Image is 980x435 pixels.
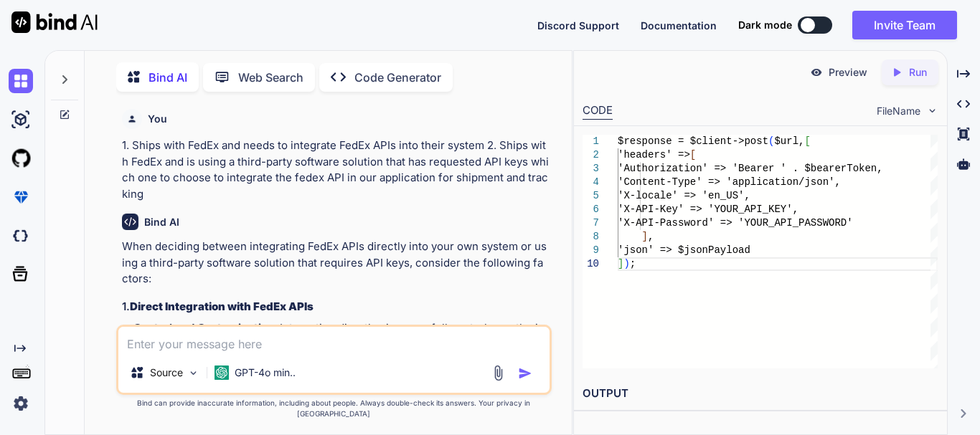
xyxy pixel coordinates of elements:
span: Documentation [641,19,717,32]
img: premium [9,185,33,209]
span: Discord Support [537,19,619,32]
span: , [648,231,654,242]
span: [ [804,135,810,147]
h6: Bind AI [144,215,179,229]
span: ( [768,135,774,147]
p: Source [150,365,183,380]
div: 9 [583,244,599,257]
div: 6 [583,203,599,216]
span: Dark mode [738,18,792,32]
img: githubLight [9,146,33,171]
span: 'X-API-Password' => 'YOUR_API_PASSWORD' [618,217,853,229]
p: Bind AI [149,69,187,86]
h3: 1. [122,299,549,315]
span: 'X-API-Key' => 'YOUR_API_KEY', [618,204,798,215]
img: preview [810,66,823,79]
span: ] [618,258,623,269]
img: attachment [490,365,507,381]
p: Bind can provide inaccurate information, including about people. Always double-check its answers.... [116,398,552,419]
div: 3 [583,162,599,176]
img: GPT-4o mini [215,365,229,380]
span: 'X-locale' => 'en_US', [618,190,750,201]
img: chevron down [926,105,938,117]
span: 'headers' => [618,149,690,161]
button: Invite Team [852,11,957,39]
p: 1. Ships with FedEx and needs to integrate FedEx APIs into their system 2. Ships with FedEx and i... [122,138,549,202]
img: icon [518,366,532,381]
span: ] [642,231,648,242]
button: Discord Support [537,18,619,33]
span: $response = $client->post [618,135,768,147]
div: 4 [583,176,599,189]
div: 7 [583,216,599,230]
img: chat [9,69,33,93]
div: 8 [583,230,599,244]
p: Preview [829,65,867,80]
p: Web Search [238,69,303,86]
img: Pick Models [187,367,199,379]
div: 1 [583,135,599,148]
strong: Direct Integration with FedEx APIs [130,300,314,313]
h2: OUTPUT [574,377,947,411]
img: Bind AI [11,11,98,33]
span: [ [690,149,696,161]
img: settings [9,391,33,416]
span: ) [623,258,629,269]
div: 5 [583,189,599,203]
span: ; [630,258,636,269]
img: ai-studio [9,107,33,132]
h6: You [148,112,167,126]
strong: Control and Customization [133,321,274,335]
span: 'Authorization' => 'Bearer ' . $bearerToke [618,163,871,174]
div: 10 [583,257,599,271]
img: darkCloudIdeIcon [9,224,33,248]
span: $url, [774,135,804,147]
span: FileName [877,104,920,118]
div: CODE [583,102,613,120]
span: n, [871,163,883,174]
p: Code Generator [354,69,441,86]
span: 'Content-Type' => 'application/json', [618,176,841,188]
p: Run [909,65,927,80]
button: Documentation [641,18,717,33]
span: 'json' => $jsonPayload [618,244,750,256]
div: 2 [583,148,599,162]
p: GPT-4o min.. [235,365,296,380]
li: : Integrating directly gives you full control over the implementation, allowing you to customize ... [133,320,549,369]
p: When deciding between integrating FedEx APIs directly into your own system or using a third-party... [122,239,549,287]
